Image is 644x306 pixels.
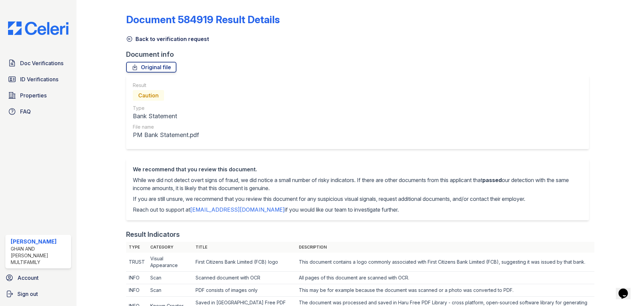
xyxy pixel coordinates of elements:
div: [PERSON_NAME] [11,237,68,246]
iframe: chat widget [616,279,637,299]
th: Type [126,242,148,253]
div: Ghan and [PERSON_NAME] Multifamily [11,246,68,266]
div: PM Bank Statement.pdf [133,130,199,140]
div: Result [133,82,199,89]
a: Sign out [3,287,74,301]
a: [EMAIL_ADDRESS][DOMAIN_NAME] [190,206,285,213]
span: Account [17,274,39,282]
div: File name [133,124,199,130]
td: This may be for example because the document was scanned or a photo was converted to PDF. [296,284,594,297]
th: Description [296,242,594,253]
td: Visual Appearance [148,253,193,272]
td: INFO [126,284,148,297]
span: Sign out [17,290,38,298]
div: Document info [126,50,594,59]
div: Bank Statement [133,112,199,121]
p: Reach out to support at if you would like our team to investigate further. [133,206,582,214]
td: PDF consists of images only [193,284,296,297]
td: This document contains a logo commonly associated with First Citizens Bank Limited (FCB), suggest... [296,253,594,272]
a: Account [3,271,74,285]
a: Back to verification request [126,35,209,43]
a: Doc Verifications [5,56,71,70]
a: Properties [5,89,71,102]
div: We recommend that you review this document. [133,165,582,173]
td: Scan [148,272,193,284]
div: Result Indicators [126,230,180,239]
span: ID Verifications [20,75,58,83]
td: TRUST [126,253,148,272]
th: Category [148,242,193,253]
img: CE_Logo_Blue-a8612792a0a2168367f1c8372b55b34899dd931a85d93a1a3d3e32e68fde9ad4.png [3,21,74,35]
span: FAQ [20,107,31,116]
th: Title [193,242,296,253]
td: Scanned document with OCR [193,272,296,284]
td: All pages of this document are scanned with OCR. [296,272,594,284]
span: Properties [20,91,47,99]
div: Type [133,105,199,112]
a: Document 584919 Result Details [126,13,280,26]
a: ID Verifications [5,73,71,86]
td: Scan [148,284,193,297]
p: While we did not detect overt signs of fraud, we did notice a small number of risky indicators. I... [133,176,582,192]
div: Caution [133,90,164,101]
a: Original file [126,62,176,73]
span: Doc Verifications [20,59,63,67]
td: INFO [126,272,148,284]
a: FAQ [5,105,71,118]
p: If you are still unsure, we recommend that you review this document for any suspicious visual sig... [133,195,582,203]
td: First Citizens Bank Limited (FCB) logo [193,253,296,272]
span: passed [482,177,502,183]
